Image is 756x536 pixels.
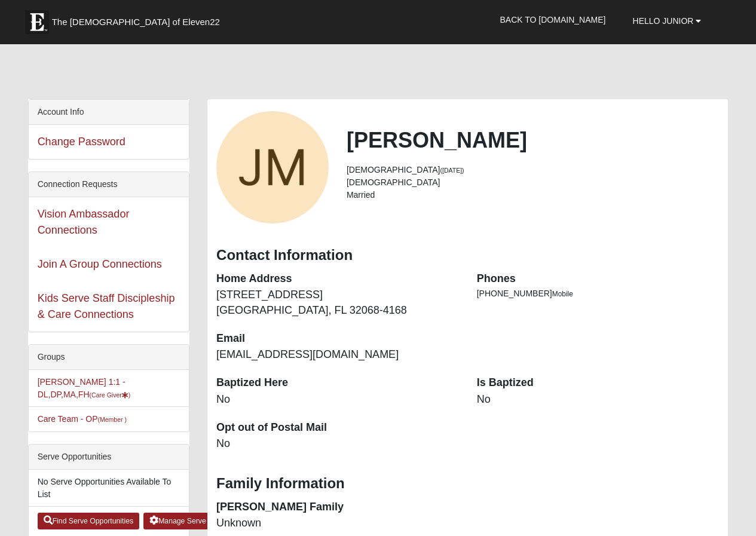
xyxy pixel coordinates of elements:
[216,516,459,531] dd: Unknown
[216,331,459,347] dt: Email
[29,172,189,197] div: Connection Requests
[38,208,130,236] a: Vision Ambassador Connections
[477,375,720,391] dt: Is Baptized
[552,290,573,298] span: Mobile
[29,100,189,125] div: Account Info
[477,271,720,287] dt: Phones
[52,16,220,28] span: The [DEMOGRAPHIC_DATA] of Eleven22
[216,420,459,436] dt: Opt out of Postal Mail
[29,345,189,370] div: Groups
[216,271,459,287] dt: Home Address
[477,392,720,408] dd: No
[98,416,127,423] small: (Member )
[216,375,459,391] dt: Baptized Here
[216,287,459,318] dd: [STREET_ADDRESS] [GEOGRAPHIC_DATA], FL 32068-4168
[216,500,459,515] dt: [PERSON_NAME] Family
[347,189,719,201] li: Married
[633,16,694,26] span: Hello Junior
[491,5,615,35] a: Back to [DOMAIN_NAME]
[38,258,162,270] a: Join A Group Connections
[90,391,131,399] small: (Care Giver )
[29,445,189,470] div: Serve Opportunities
[216,111,329,223] a: View Fullsize Photo
[38,414,127,424] a: Care Team - OP(Member )
[347,164,719,176] li: [DEMOGRAPHIC_DATA]
[19,4,258,34] a: The [DEMOGRAPHIC_DATA] of Eleven22
[216,392,459,408] dd: No
[624,6,711,36] a: Hello Junior
[143,513,258,529] a: Manage Serve Opportunities
[216,475,719,492] h3: Family Information
[38,377,131,399] a: [PERSON_NAME] 1:1 - DL,DP,MA,FH(Care Giver)
[440,167,464,174] small: ([DATE])
[216,347,459,363] dd: [EMAIL_ADDRESS][DOMAIN_NAME]
[347,176,719,189] li: [DEMOGRAPHIC_DATA]
[38,513,140,529] a: Find Serve Opportunities
[216,436,459,452] dd: No
[477,287,720,300] li: [PHONE_NUMBER]
[216,247,719,264] h3: Contact Information
[29,470,189,507] li: No Serve Opportunities Available To List
[38,136,126,148] a: Change Password
[347,127,719,153] h2: [PERSON_NAME]
[25,10,49,34] img: Eleven22 logo
[38,292,175,320] a: Kids Serve Staff Discipleship & Care Connections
